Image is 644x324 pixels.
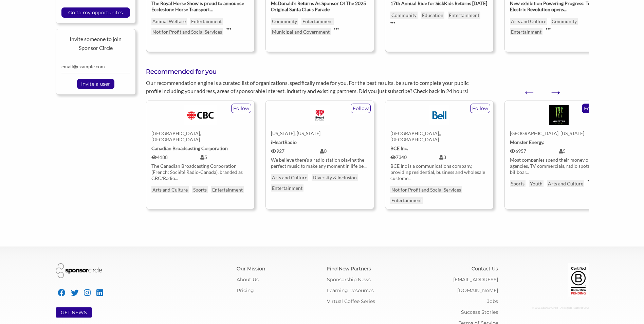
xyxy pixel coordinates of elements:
[390,163,488,181] div: BCE Inc is a communications company, providing residential, business and wholesale custome...
[271,0,366,12] strong: McDonald's Returns As Sponsor Of The 2025 Original Santa Claus Parade
[151,101,249,181] a: CBC, CBC Books Logo[GEOGRAPHIC_DATA], [GEOGRAPHIC_DATA]Canadian Broadcasting Corporation41885The ...
[549,105,569,125] img: Monster Beverage Logo
[271,130,369,137] div: [US_STATE], [US_STATE]
[190,18,223,25] a: Entertainment
[151,145,228,151] strong: Canadian Broadcasting Corporation
[271,157,369,169] div: We believe there’s a radio station playing the perfect music to make any moment in life be...
[510,157,608,175] div: Most companies spend their money on ad agencies, TV commercials, radio spots, and billboar...
[510,0,605,12] strong: New exhibition Powering Progress: Toronto's Electric Revolution opens …
[151,130,249,143] div: [GEOGRAPHIC_DATA], [GEOGRAPHIC_DATA]
[271,139,297,145] strong: iHeartRadio
[471,104,490,113] p: Follow
[510,18,547,25] p: Arts and Culture
[312,174,358,181] p: Diversity & Inclusion
[508,303,589,313] div: © 2025 Sponsor Circle - All Rights Reserved
[461,309,498,315] a: Success Stories
[448,12,480,19] p: Entertainment
[151,28,223,35] a: Not for Profit and Social Services
[510,180,526,187] p: Sports
[390,130,488,143] div: [GEOGRAPHIC_DATA],, [GEOGRAPHIC_DATA]
[192,186,208,193] a: Sports
[151,163,249,181] div: The Canadian Broadcasting Corporation (French: Société Radio-Canada), branded as CBC/Radio...
[510,139,544,145] strong: Monster Energy.
[151,186,189,193] a: Arts and Culture
[310,105,330,125] img: iHeartRadio Logo
[547,180,584,187] p: Arts and Culture
[453,276,498,293] a: [EMAIL_ADDRESS][DOMAIN_NAME]
[390,12,418,19] p: Community
[211,186,244,193] a: Entertainment
[390,186,462,193] p: Not for Profit and Social Services
[351,104,370,113] p: Follow
[200,154,249,160] div: 5
[510,130,608,137] div: [GEOGRAPHIC_DATA], [US_STATE]
[237,266,265,272] a: Our Mission
[582,104,609,113] p: Following
[65,8,126,17] input: Go to my opportunites
[61,309,87,316] a: GET NEWS
[271,184,303,192] p: Entertainment
[232,104,251,113] p: Follow
[151,154,200,160] div: 4188
[327,298,375,304] a: Virtual Coffee Series
[429,105,449,125] img: Bell Canada Enterprises Logo
[559,148,608,154] div: 5
[146,68,588,76] h3: Recommended for you
[421,12,444,19] p: Education
[522,85,529,92] button: Previous
[151,0,244,12] strong: The Royal Horse Show is proud to announce Ecclestone Horse Transport …
[327,276,371,283] a: Sponsorship News
[61,35,130,52] p: Invite someone to join Sponsor Circle
[61,60,130,73] input: email@example.com
[390,145,408,151] strong: BCE Inc.
[56,263,102,278] img: Sponsor Circle Logo
[78,79,113,89] input: Invite a user
[584,306,589,309] span: C: U:
[151,18,187,25] a: Animal Welfare
[439,154,488,160] div: 3
[301,18,334,25] p: Entertainment
[237,287,254,293] a: Pricing
[390,154,439,160] div: 7340
[184,105,217,125] img: CBC, CBC Books Logo
[141,79,480,95] div: Our recommendation engine is a curated list of organizations, specifically made for you. For the ...
[271,148,320,154] div: 927
[551,18,578,25] p: Community
[529,180,544,187] p: Youth
[327,287,374,293] a: Learning Resources
[549,85,555,92] button: Next
[390,197,423,204] p: Entertainment
[510,28,542,35] p: Entertainment
[271,174,308,181] p: Arts and Culture
[237,276,259,283] a: About Us
[472,266,498,272] a: Contact Us
[320,148,369,154] div: 0
[510,148,559,154] div: 6957
[327,266,371,272] a: Find New Partners
[271,28,331,35] p: Municipal and Government
[271,18,298,25] p: Community
[568,263,589,297] img: Certified Corporation Pending Logo
[390,0,487,6] strong: 17th Annual Ride for SickKids Returns [DATE]
[487,298,498,304] a: Jobs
